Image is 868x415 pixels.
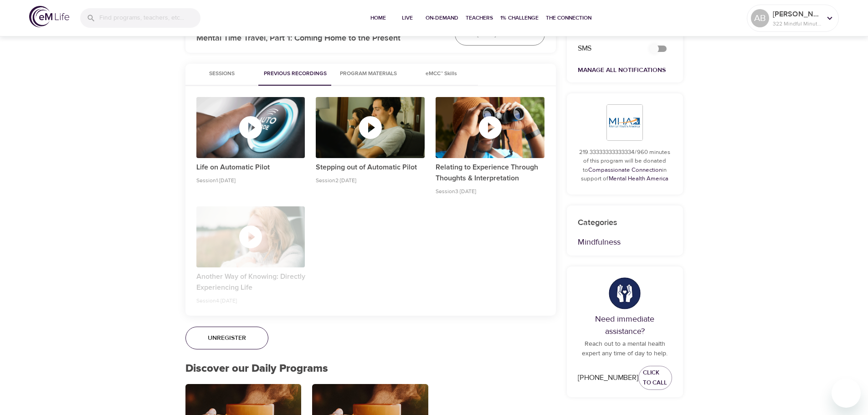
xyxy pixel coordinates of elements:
[832,379,861,408] iframe: Button to launch messaging window
[578,313,672,338] p: Need immediate assistance?
[208,333,246,344] span: Unregister
[185,360,556,377] p: Discover our Daily Programs
[426,13,458,23] span: On-Demand
[196,162,305,173] p: Life on Automatic Pilot
[396,13,418,23] span: Live
[367,13,389,23] span: Home
[185,327,268,349] button: Unregister
[316,162,425,173] p: Stepping out of Automatic Pilot
[609,175,668,182] a: Mental Health America
[572,38,640,59] div: SMS
[196,32,444,44] p: Mental Time Travel, Part 1: Coming Home to the Present
[500,13,539,23] span: 1% Challenge
[643,368,668,389] span: Click to Call
[29,6,69,27] img: logo
[578,236,672,248] p: Mindfulness
[578,216,672,229] p: Categories
[466,13,493,23] span: Teachers
[436,187,544,195] p: Session 3 · [DATE]
[588,166,662,174] a: Compassionate Connection
[196,176,305,184] p: Session 1 · [DATE]
[411,69,473,79] span: eMCC™ Skills
[609,277,641,309] img: hands.png
[264,69,327,79] span: Previous Recordings
[773,20,821,28] p: 322 Mindful Minutes
[316,176,425,184] p: Session 2 · [DATE]
[338,69,400,79] span: Program Materials
[99,8,200,28] input: Find programs, teachers, etc...
[578,66,666,74] a: Manage All Notifications
[196,297,305,305] p: Session 4 · [DATE]
[191,69,253,79] span: Sessions
[196,271,305,293] p: Another Way of Knowing: Directly Experiencing Life
[773,9,821,20] p: [PERSON_NAME]
[436,162,544,184] p: Relating to Experience Through Thoughts & Interpretation
[578,339,672,359] p: Reach out to a mental health expert any time of day to help.
[751,9,769,27] div: AB
[578,373,638,383] div: [PHONE_NUMBER]
[638,366,672,390] a: Click to Call
[546,13,591,23] span: The Connection
[578,148,672,184] p: 219.33333333333334/960 minutes of this program will be donated to in support of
